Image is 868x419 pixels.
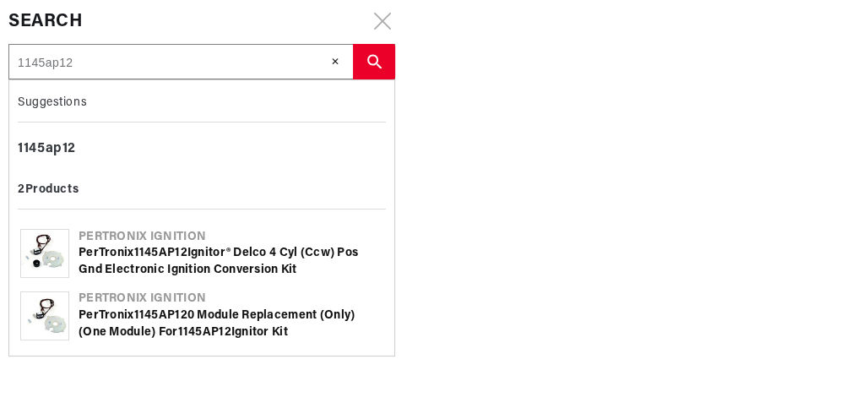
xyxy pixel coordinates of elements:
[353,44,395,79] button: search button
[21,230,68,277] img: PerTronix 1145AP12 Ignitor® Delco 4 cyl (ccw) Pos Gnd Electronic Ignition Conversion Kit
[177,326,231,339] b: 1145AP12
[331,54,340,69] span: ✕
[9,45,352,80] input: Search Part #, Category or Keyword
[18,89,386,122] div: Suggestions
[79,307,383,340] div: PerTronix 0 Module replacement (only) (one module) for Ignitor Kit
[134,247,187,259] b: 1145AP12
[21,292,68,340] img: PerTronix 1145AP120 Module replacement (only) (one module) for 1145AP12 Ignitor Kit
[134,309,187,322] b: 1145AP12
[79,291,383,307] div: Pertronix Ignition
[79,245,383,278] div: PerTronix Ignitor® Delco 4 cyl (ccw) Pos Gnd Electronic Ignition Conversion Kit
[18,183,79,196] b: 2 Products
[79,229,383,246] div: Pertronix Ignition
[8,8,395,35] div: Search
[18,142,76,155] b: 1145ap12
